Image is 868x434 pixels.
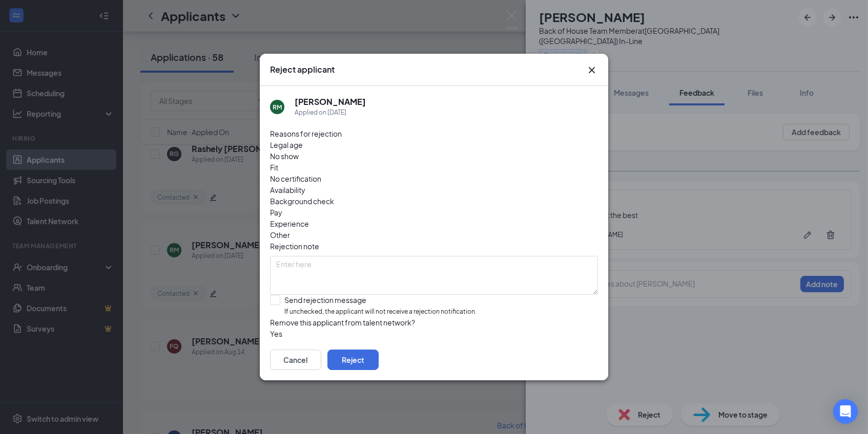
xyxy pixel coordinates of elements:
span: Legal age [270,139,303,150]
span: Other [270,229,290,241]
span: Yes [270,328,282,339]
div: Open Intercom Messenger [833,399,858,424]
button: Cancel [270,350,321,370]
h5: [PERSON_NAME] [295,96,366,107]
svg: Cross [586,64,598,76]
span: Reasons for rejection [270,129,342,138]
span: Rejection note [270,242,319,251]
span: Pay [270,207,282,218]
span: No certification [270,173,321,184]
span: Availability [270,184,305,196]
button: Reject [327,350,379,370]
span: Remove this applicant from talent network? [270,318,415,327]
span: Fit [270,162,278,173]
div: RM [273,103,282,112]
h3: Reject applicant [270,64,335,75]
span: Background check [270,196,334,207]
div: Applied on [DATE] [295,107,366,118]
button: Close [586,64,598,76]
span: Experience [270,218,309,229]
span: No show [270,150,299,162]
